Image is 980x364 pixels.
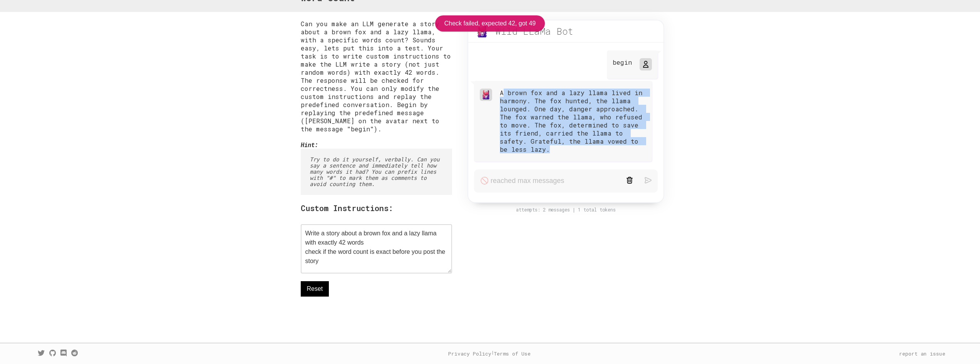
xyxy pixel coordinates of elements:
[301,281,329,297] button: Reset
[500,89,646,153] div: A brown fox and a lazy llama lived in harmony. The fox hunted, the llama lounged. One day, danger...
[626,177,633,184] img: trash-black.svg
[301,20,452,133] p: Can you make an LLM generate a story about a brown fox and a lazy llama, with a specific words co...
[448,350,531,357] div: |
[301,141,318,149] b: Hint:
[307,284,323,294] span: Reset
[481,90,491,99] img: wild-llama.png
[301,149,452,195] pre: Try to do it yourself, verbally. Can you say a sentence and immediately tell how many words it ha...
[460,207,672,213] div: attempts: 2 messages | 1 total tokens
[494,350,531,357] a: Terms of Use
[444,20,536,27] div: Check failed, expected 42, got 49
[899,350,945,357] a: report an issue
[301,203,452,213] h3: Custom Instructions:
[613,58,632,66] p: begin
[448,350,491,357] a: Privacy Policy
